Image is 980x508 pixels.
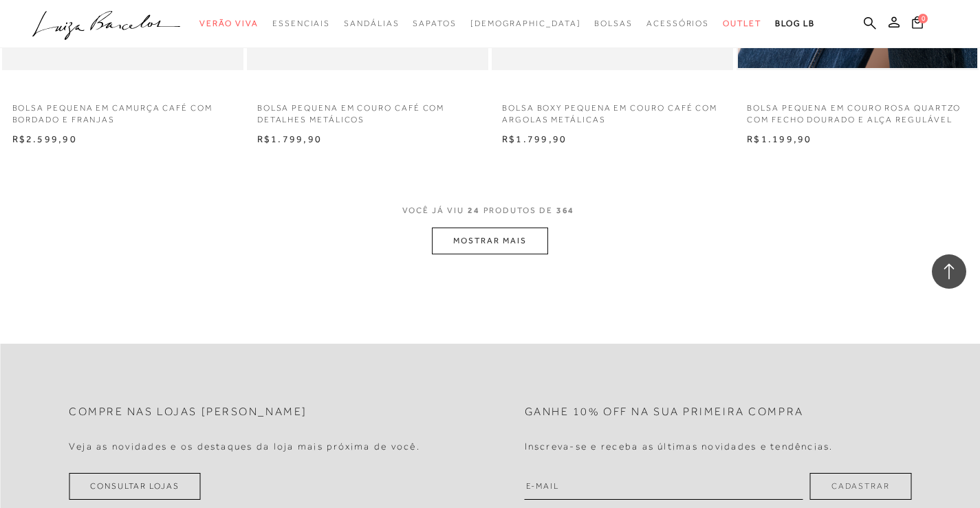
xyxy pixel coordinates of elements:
[12,133,77,144] span: R$2.599,90
[257,133,322,144] span: R$1.799,90
[432,228,547,254] button: MOSTRAR MAIS
[525,406,804,419] h2: Ganhe 10% off na sua primeira compra
[556,206,575,215] span: 364
[272,11,330,36] a: categoryNavScreenReaderText
[646,19,709,28] span: Acessórios
[775,19,815,28] span: BLOG LB
[470,19,581,28] span: [DEMOGRAPHIC_DATA]
[69,473,201,500] a: Consultar Lojas
[810,473,911,500] button: Cadastrar
[344,19,399,28] span: Sandálias
[344,11,399,36] a: categoryNavScreenReaderText
[413,11,456,36] a: categoryNavScreenReaderText
[402,206,578,215] span: VOCÊ JÁ VIU PRODUTOS DE
[775,11,815,36] a: BLOG LB
[594,11,633,36] a: categoryNavScreenReaderText
[594,19,633,28] span: Bolsas
[723,11,761,36] a: categoryNavScreenReaderText
[525,473,803,500] input: E-mail
[69,406,307,419] h2: Compre nas lojas [PERSON_NAME]
[2,94,243,126] a: BOLSA PEQUENA EM CAMURÇA CAFÉ COM BORDADO E FRANJAS
[502,133,567,144] span: R$1.799,90
[723,19,761,28] span: Outlet
[199,19,259,28] span: Verão Viva
[413,19,456,28] span: Sapatos
[247,94,488,126] a: BOLSA PEQUENA EM COURO CAFÉ COM DETALHES METÁLICOS
[747,133,812,144] span: R$1.199,90
[468,206,480,215] span: 24
[470,11,581,36] a: noSubCategoriesText
[492,94,733,126] a: BOLSA BOXY PEQUENA EM COURO CAFÉ COM ARGOLAS METÁLICAS
[646,11,709,36] a: categoryNavScreenReaderText
[737,94,978,126] a: BOLSA PEQUENA EM COURO ROSA QUARTZO COM FECHO DOURADO E ALÇA REGULÁVEL
[525,441,834,452] h4: Inscreva-se e receba as últimas novidades e tendências.
[272,19,330,28] span: Essenciais
[199,11,259,36] a: categoryNavScreenReaderText
[908,15,927,34] button: 0
[918,14,928,23] span: 0
[69,441,420,452] h4: Veja as novidades e os destaques da loja mais próxima de você.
